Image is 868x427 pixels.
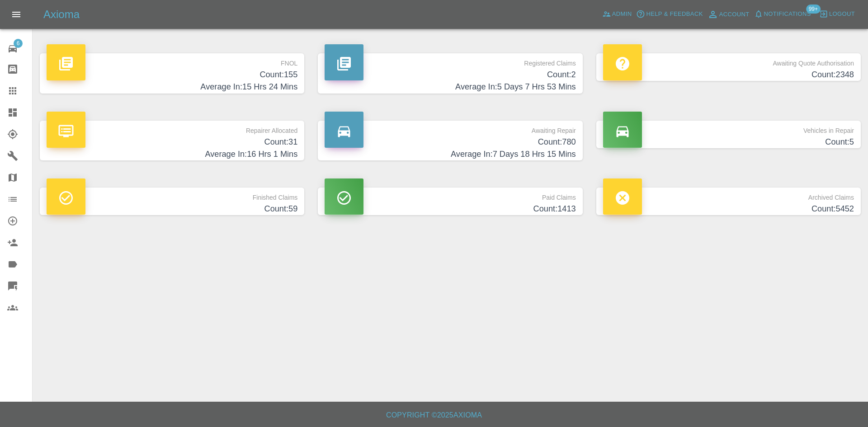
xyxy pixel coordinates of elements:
[47,81,297,93] h4: Average In: 15 Hrs 24 Mins
[325,69,576,81] h4: Count: 2
[325,203,576,215] h4: Count: 1413
[7,409,861,422] h6: Copyright © 2025 Axioma
[5,4,27,25] button: Open drawer
[47,69,297,81] h4: Count: 155
[600,7,634,21] a: Admin
[719,9,750,20] span: Account
[40,188,304,215] a: Finished ClaimsCount:59
[596,53,861,81] a: Awaiting Quote AuthorisationCount:2348
[325,148,576,160] h4: Average In: 7 Days 18 Hrs 15 Mins
[47,121,297,136] p: Repairer Allocated
[14,39,23,48] span: 6
[603,121,854,136] p: Vehicles in Repair
[829,9,855,19] span: Logout
[318,53,582,94] a: Registered ClaimsCount:2Average In:5 Days 7 Hrs 53 Mins
[47,148,297,160] h4: Average In: 16 Hrs 1 Mins
[705,7,752,22] a: Account
[596,121,861,148] a: Vehicles in RepairCount:5
[612,9,632,19] span: Admin
[325,53,576,69] p: Registered Claims
[47,203,297,215] h4: Count: 59
[603,188,854,203] p: Archived Claims
[596,188,861,215] a: Archived ClaimsCount:5452
[646,9,703,19] span: Help & Feedback
[325,188,576,203] p: Paid Claims
[806,5,821,14] span: 99+
[603,69,854,81] h4: Count: 2348
[752,7,813,21] button: Notifications
[47,53,297,69] p: FNOL
[817,7,857,21] button: Logout
[40,53,304,94] a: FNOLCount:155Average In:15 Hrs 24 Mins
[325,136,576,148] h4: Count: 780
[40,121,304,161] a: Repairer AllocatedCount:31Average In:16 Hrs 1 Mins
[325,81,576,93] h4: Average In: 5 Days 7 Hrs 53 Mins
[764,9,811,19] span: Notifications
[603,203,854,215] h4: Count: 5452
[325,121,576,136] p: Awaiting Repair
[603,136,854,148] h4: Count: 5
[47,188,297,203] p: Finished Claims
[634,7,705,21] button: Help & Feedback
[603,53,854,69] p: Awaiting Quote Authorisation
[43,7,80,22] h5: Axioma
[47,136,297,148] h4: Count: 31
[318,188,582,215] a: Paid ClaimsCount:1413
[318,121,582,161] a: Awaiting RepairCount:780Average In:7 Days 18 Hrs 15 Mins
